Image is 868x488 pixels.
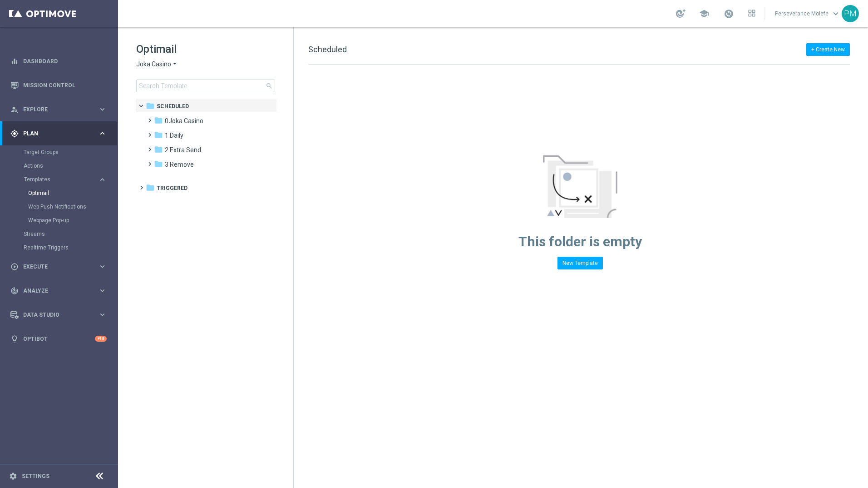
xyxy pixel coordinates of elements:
[98,310,107,319] i: keyboard_arrow_right
[774,7,842,20] a: Perseverance Molefekeyboard_arrow_down
[98,286,107,295] i: keyboard_arrow_right
[9,472,17,480] i: settings
[10,106,107,113] button: person_search Explore keyboard_arrow_right
[557,257,603,269] button: New Template
[23,327,95,351] a: Optibot
[136,42,275,56] h1: Optimail
[699,9,709,19] span: school
[24,149,94,156] a: Target Groups
[10,57,19,65] i: equalizer
[10,263,19,271] i: play_circle_outline
[98,105,107,114] i: keyboard_arrow_right
[95,336,107,342] div: +10
[23,107,98,112] span: Explore
[10,58,107,65] button: equalizer Dashboard
[165,146,201,154] span: 2 Extra Send
[154,159,163,169] i: folder
[10,327,107,351] div: Optibot
[10,130,107,137] button: gps_fixed Plan keyboard_arrow_right
[10,105,98,114] div: Explore
[22,473,49,479] a: Settings
[157,184,187,192] span: Triggered
[136,80,275,92] input: Search Template
[24,173,117,227] div: Templates
[24,241,117,254] div: Realtime Triggers
[98,175,107,184] i: keyboard_arrow_right
[10,263,107,270] button: play_circle_outline Execute keyboard_arrow_right
[154,116,163,125] i: folder
[10,335,19,343] i: lightbulb
[136,60,178,69] button: Joka Casino arrow_drop_down
[136,60,171,69] span: Joka Casino
[24,227,117,241] div: Streams
[24,159,117,173] div: Actions
[154,145,163,154] i: folder
[10,335,107,343] button: lightbulb Optibot +10
[831,9,841,19] span: keyboard_arrow_down
[10,129,19,138] i: gps_fixed
[23,131,98,136] span: Plan
[10,311,107,319] button: Data Studio keyboard_arrow_right
[10,311,98,319] div: Data Studio
[146,101,155,110] i: folder
[10,105,19,114] i: person_search
[165,131,183,139] span: 1 Daily
[23,288,98,294] span: Analyze
[154,130,163,139] i: folder
[165,117,203,125] span: 0Joka Casino
[24,162,94,169] a: Actions
[165,160,194,169] span: 3 Remove
[23,73,107,97] a: Mission Control
[98,129,107,138] i: keyboard_arrow_right
[28,217,94,224] a: Webpage Pop-up
[842,5,859,22] div: PM
[266,82,273,90] span: search
[10,287,107,294] button: track_changes Analyze keyboard_arrow_right
[146,183,155,192] i: folder
[24,145,117,159] div: Target Groups
[24,230,94,238] a: Streams
[10,287,19,295] i: track_changes
[518,234,642,249] span: This folder is empty
[28,214,117,227] div: Webpage Pop-up
[28,203,94,210] a: Web Push Notifications
[157,102,189,110] span: Scheduled
[23,264,98,269] span: Execute
[23,49,107,73] a: Dashboard
[24,244,94,251] a: Realtime Triggers
[10,49,107,73] div: Dashboard
[171,60,178,69] i: arrow_drop_down
[24,177,98,182] div: Templates
[10,82,107,89] button: Mission Control
[28,186,117,200] div: Optimail
[98,262,107,271] i: keyboard_arrow_right
[308,45,347,54] span: Scheduled
[23,312,98,318] span: Data Studio
[28,200,117,214] div: Web Push Notifications
[10,263,98,271] div: Execute
[543,155,617,218] img: emptyStateManageTemplates.jpg
[28,189,94,197] a: Optimail
[24,177,89,182] span: Templates
[806,43,850,56] button: + Create New
[10,129,98,138] div: Plan
[10,73,107,97] div: Mission Control
[24,176,107,183] button: Templates keyboard_arrow_right
[10,287,98,295] div: Analyze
